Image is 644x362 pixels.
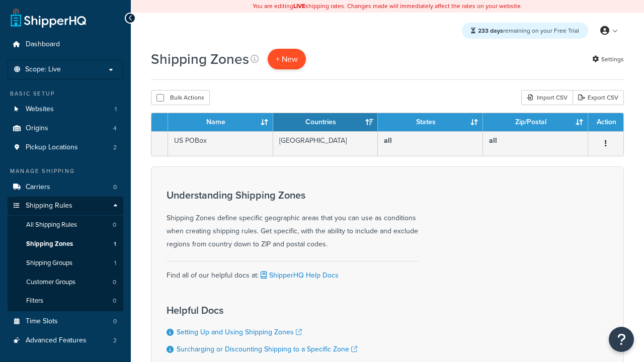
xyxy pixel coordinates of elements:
a: ShipperHQ Home [11,8,86,28]
td: [GEOGRAPHIC_DATA] [273,131,378,156]
span: 2 [113,143,117,152]
a: Shipping Groups 1 [8,254,123,273]
a: Websites 1 [8,100,123,119]
span: Time Slots [26,317,58,326]
li: Pickup Locations [8,138,123,157]
a: Surcharging or Discounting Shipping to a Specific Zone [177,344,357,354]
a: All Shipping Rules 0 [8,216,123,234]
a: Origins 4 [8,119,123,138]
span: 1 [115,105,117,114]
a: Customer Groups 0 [8,273,123,292]
h1: Shipping Zones [151,49,249,69]
span: 1 [114,240,116,248]
th: Action [588,113,623,131]
div: Basic Setup [8,89,123,98]
span: Websites [26,105,54,114]
div: Find all of our helpful docs at: [167,261,418,282]
span: Shipping Rules [26,202,72,210]
li: Time Slots [8,312,123,331]
th: Name: activate to sort column ascending [168,113,273,131]
li: Customer Groups [8,273,123,292]
span: 0 [113,183,117,192]
span: Shipping Groups [26,259,72,267]
span: 0 [113,221,116,229]
b: LIVE [293,2,305,11]
span: 0 [113,297,116,305]
b: all [384,135,392,146]
li: All Shipping Rules [8,216,123,234]
h3: Helpful Docs [167,305,357,316]
span: Shipping Zones [26,240,73,248]
li: Carriers [8,178,123,197]
li: Shipping Groups [8,254,123,273]
span: All Shipping Rules [26,221,77,229]
span: Advanced Features [26,336,87,345]
a: Pickup Locations 2 [8,138,123,157]
div: Manage Shipping [8,167,123,175]
li: Shipping Zones [8,235,123,253]
a: Filters 0 [8,292,123,310]
a: Shipping Zones 1 [8,235,123,253]
button: Bulk Actions [151,90,210,105]
span: Scope: Live [25,65,61,74]
a: Advanced Features 2 [8,331,123,350]
a: + New [268,49,306,69]
span: Filters [26,297,43,305]
li: Advanced Features [8,331,123,350]
th: States: activate to sort column ascending [378,113,483,131]
span: 1 [114,259,116,267]
strong: 233 days [478,26,503,35]
td: US POBox [168,131,273,156]
div: Import CSV [521,90,573,105]
a: Shipping Rules [8,197,123,215]
li: Filters [8,292,123,310]
a: Time Slots 0 [8,312,123,331]
th: Zip/Postal: activate to sort column ascending [483,113,588,131]
a: Carriers 0 [8,178,123,197]
a: Export CSV [573,90,624,105]
div: remaining on your Free Trial [462,23,588,39]
button: Open Resource Center [609,327,634,352]
span: 0 [113,278,116,287]
li: Origins [8,119,123,138]
span: 2 [113,336,117,345]
span: + New [276,53,298,65]
a: Dashboard [8,35,123,54]
li: Shipping Rules [8,197,123,311]
a: Settings [592,52,624,66]
span: Pickup Locations [26,143,78,152]
span: Carriers [26,183,50,192]
div: Shipping Zones define specific geographic areas that you can use as conditions when creating ship... [167,190,418,251]
th: Countries: activate to sort column ascending [273,113,378,131]
span: 0 [113,317,117,326]
a: Setting Up and Using Shipping Zones [177,327,302,337]
span: 4 [113,124,117,133]
a: ShipperHQ Help Docs [259,270,339,281]
span: Origins [26,124,48,133]
b: all [489,135,497,146]
li: Websites [8,100,123,119]
span: Customer Groups [26,278,75,287]
h3: Understanding Shipping Zones [167,190,418,201]
span: Dashboard [26,40,60,49]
